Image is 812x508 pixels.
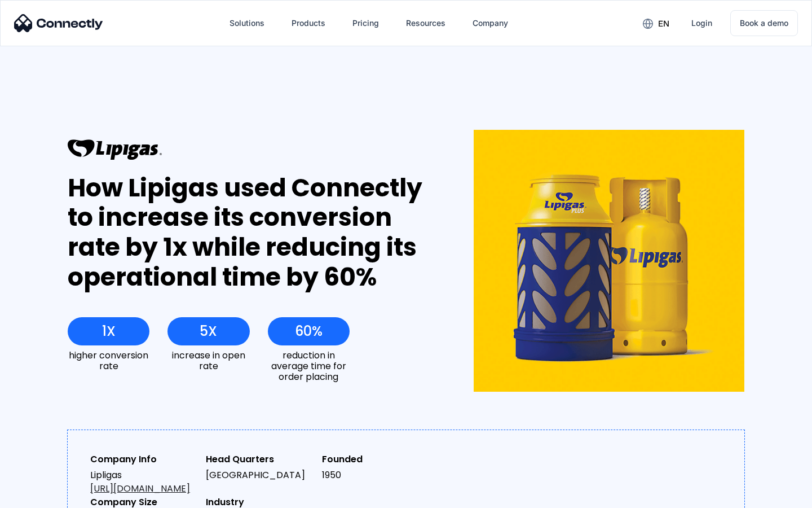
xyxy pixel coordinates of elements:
div: 5X [200,323,217,339]
div: Resources [406,15,445,31]
div: higher conversion rate [68,350,149,371]
a: Book a demo [730,10,798,36]
div: Company Info [90,453,197,466]
div: Head Quarters [206,453,312,466]
aside: Language selected: English [11,488,68,504]
div: 1950 [322,468,429,482]
div: en [658,16,669,32]
div: Lipligas [90,468,197,496]
ul: Language list [23,488,68,504]
div: 60% [295,323,323,339]
div: increase in open rate [167,350,249,371]
div: Products [292,15,325,31]
a: Pricing [343,10,388,37]
div: Pricing [352,15,379,31]
a: Login [682,10,721,37]
div: Login [691,15,712,31]
div: Founded [322,453,429,466]
div: 1X [102,323,116,339]
div: [GEOGRAPHIC_DATA] [206,468,312,482]
div: Solutions [230,15,264,31]
div: reduction in average time for order placing [268,350,350,383]
a: [URL][DOMAIN_NAME] [90,482,190,495]
div: How Lipigas used Connectly to increase its conversion rate by 1x while reducing its operational t... [68,173,433,292]
img: Connectly Logo [14,14,103,32]
div: Company [473,15,508,31]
